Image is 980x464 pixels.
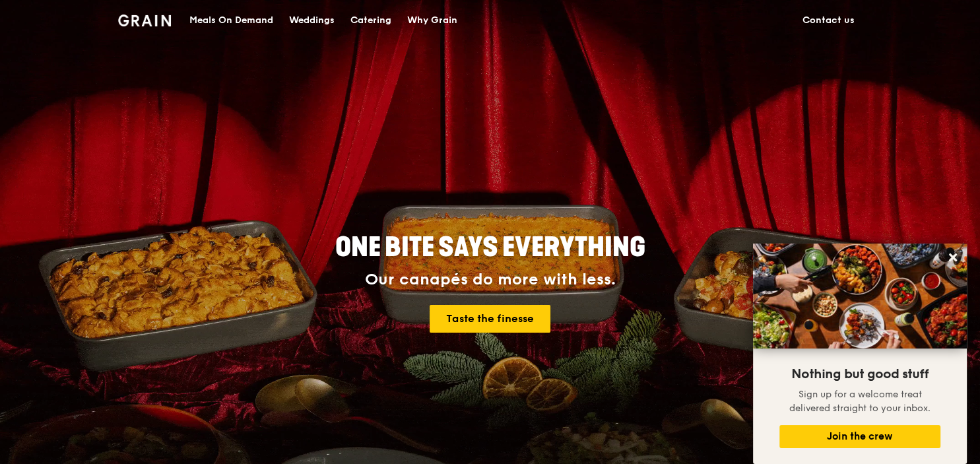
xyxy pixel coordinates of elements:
[753,244,967,348] img: DSC07876-Edit02-Large.jpeg
[350,1,391,40] div: Catering
[118,15,172,26] img: Grain
[779,425,940,448] button: Join the crew
[791,366,929,382] span: Nothing but good stuff
[289,1,335,40] div: Weddings
[789,389,931,414] span: Sign up for a welcome treat delivered straight to your inbox.
[189,1,273,40] div: Meals On Demand
[795,1,863,40] a: Contact us
[335,232,645,263] span: ONE BITE SAYS EVERYTHING
[253,271,728,289] div: Our canapés do more with less.
[430,305,550,333] a: Taste the finesse
[399,1,465,40] a: Why Grain
[407,1,457,40] div: Why Grain
[343,1,399,40] a: Catering
[281,1,343,40] a: Weddings
[942,247,964,268] button: Close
